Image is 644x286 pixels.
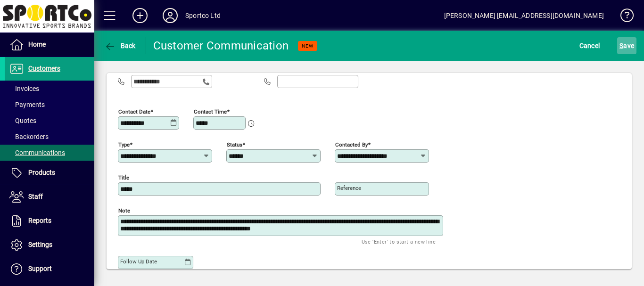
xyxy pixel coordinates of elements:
[9,117,36,124] span: Quotes
[5,33,94,57] a: Home
[104,42,136,49] span: Back
[9,101,45,108] span: Payments
[102,37,138,54] button: Back
[120,258,157,265] mat-label: Follow up date
[125,7,155,24] button: Add
[94,37,146,54] app-page-header-button: Back
[5,145,94,161] a: Communications
[5,113,94,129] a: Quotes
[118,108,150,114] mat-label: Contact date
[9,85,39,92] span: Invoices
[28,265,52,272] span: Support
[5,161,94,185] a: Products
[613,2,632,33] a: Knowledge Base
[28,241,52,248] span: Settings
[5,185,94,209] a: Staff
[28,169,55,176] span: Products
[118,141,130,147] mat-label: Type
[5,257,94,281] a: Support
[9,149,65,156] span: Communications
[153,38,289,53] div: Customer Communication
[335,141,368,147] mat-label: Contacted by
[28,41,46,48] span: Home
[337,185,361,191] mat-label: Reference
[5,233,94,257] a: Settings
[5,209,94,233] a: Reports
[577,37,603,54] button: Cancel
[302,43,314,49] span: NEW
[28,193,43,200] span: Staff
[579,38,600,53] span: Cancel
[617,37,636,54] button: Save
[619,42,623,49] span: S
[118,207,130,213] mat-label: Note
[619,38,634,53] span: ave
[9,133,49,140] span: Backorders
[227,141,242,147] mat-label: Status
[194,108,227,114] mat-label: Contact time
[5,81,94,97] a: Invoices
[155,7,185,24] button: Profile
[118,174,129,180] mat-label: Title
[185,8,221,23] div: Sportco Ltd
[362,236,436,247] mat-hint: Use 'Enter' to start a new line
[444,8,604,23] div: [PERSON_NAME] [EMAIL_ADDRESS][DOMAIN_NAME]
[5,129,94,145] a: Backorders
[28,217,51,224] span: Reports
[5,97,94,113] a: Payments
[28,65,60,72] span: Customers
